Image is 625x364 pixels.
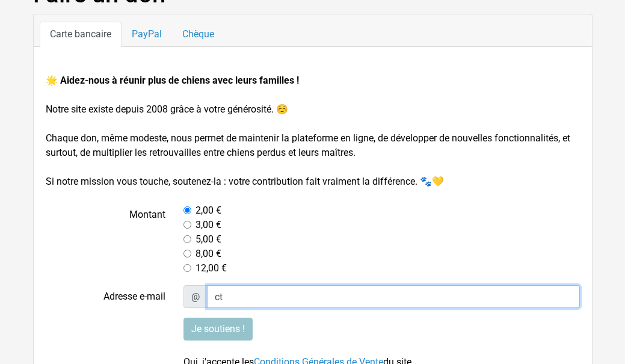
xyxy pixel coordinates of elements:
[122,22,172,47] a: PayPal
[172,22,224,47] a: Chèque
[196,247,221,261] label: 8,00 €
[183,285,208,308] span: @
[46,75,299,86] strong: 🌟 Aidez-nous à réunir plus de chiens avec leurs familles !
[37,285,175,308] label: Adresse e-mail
[196,232,221,247] label: 5,00 €
[37,203,175,276] label: Montant
[196,218,221,232] label: 3,00 €
[196,261,227,276] label: 12,00 €
[183,318,253,341] input: Je soutiens !
[196,203,221,218] label: 2,00 €
[40,22,122,47] a: Carte bancaire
